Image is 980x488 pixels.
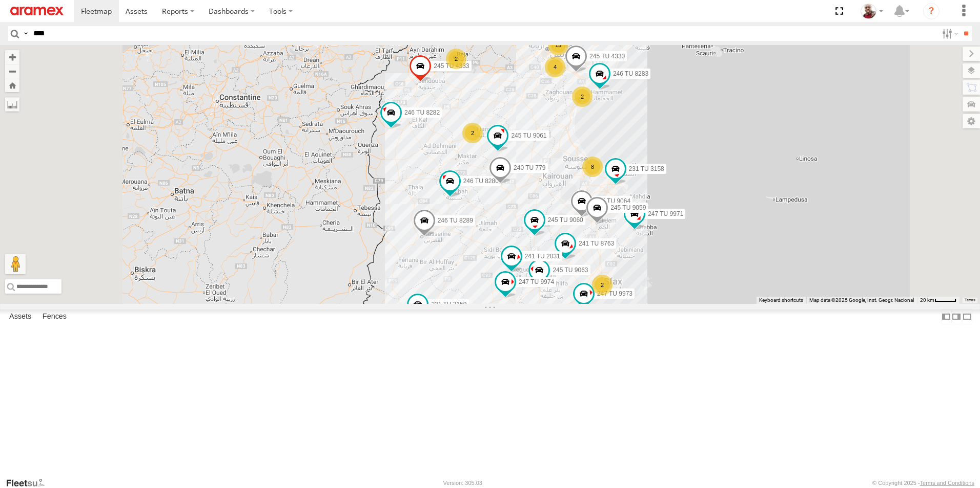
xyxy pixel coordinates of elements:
[443,480,482,486] div: Version: 305.03
[629,166,664,173] span: 231 TU 3158
[462,123,483,143] div: 2
[592,275,612,295] div: 2
[553,267,588,274] span: 245 TU 9063
[572,86,593,107] div: 2
[759,297,803,304] button: Keyboard shortcuts
[648,210,683,217] span: 247 TU 9971
[938,26,960,41] label: Search Filter Options
[446,49,466,69] div: 2
[872,480,974,486] div: © Copyright 2025 -
[404,109,440,117] span: 246 TU 8282
[5,50,19,64] button: Zoom in
[5,97,19,112] label: Measure
[920,480,974,486] a: Terms and Conditions
[613,70,648,77] span: 246 TU 8283
[923,3,940,19] i: ?
[5,64,19,78] button: Zoom out
[920,297,934,303] span: 20 km
[5,78,19,92] button: Zoom Home
[962,309,972,324] label: Hide Summary Table
[463,178,499,185] span: 246 TU 8280
[857,4,887,19] div: Majdi Ghannoudi
[4,309,36,324] label: Assets
[511,132,546,139] span: 245 TU 9061
[917,297,959,304] button: Map Scale: 20 km per 39 pixels
[545,57,565,77] div: 4
[548,35,568,55] div: 15
[963,114,980,128] label: Map Settings
[431,301,466,308] span: 231 TU 3159
[965,298,975,302] a: Terms
[438,217,473,224] span: 246 TU 8289
[610,205,646,212] span: 245 TU 9059
[941,309,951,324] label: Dock Summary Table to the Left
[548,216,583,224] span: 245 TU 9060
[589,53,625,60] span: 245 TU 4330
[22,26,30,41] label: Search Query
[525,253,560,260] span: 241 TU 2031
[595,198,630,205] span: 245 TU 9064
[951,309,962,324] label: Dock Summary Table to the Right
[514,164,546,171] span: 240 TU 779
[6,478,53,488] a: Visit our Website
[37,309,72,324] label: Fences
[10,7,64,15] img: aramex-logo.svg
[519,279,554,286] span: 247 TU 9974
[582,157,603,177] div: 8
[579,240,614,248] span: 241 TU 8763
[434,63,469,70] span: 245 TU 4333
[809,297,914,303] span: Map data ©2025 Google, Inst. Geogr. Nacional
[597,290,632,297] span: 247 TU 9973
[5,254,26,274] button: Drag Pegman onto the map to open Street View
